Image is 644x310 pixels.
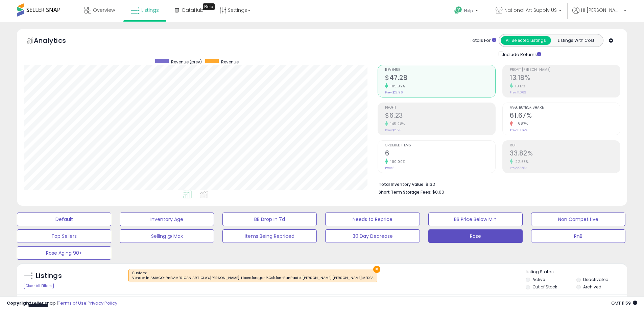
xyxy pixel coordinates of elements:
small: Prev: $2.54 [385,128,401,132]
p: Listing States: [526,269,627,275]
button: RnB [531,229,625,243]
button: Default [17,213,111,226]
span: Ordered Items [385,144,495,147]
small: 145.28% [388,121,405,126]
button: Inventory Age [120,213,214,226]
h5: Listings [36,271,62,281]
span: Hi [PERSON_NAME] [581,7,622,13]
button: Non Competitive [531,213,625,226]
i: Get Help [454,6,462,15]
strong: Copyright [7,300,31,306]
button: Rose Aging 90+ [17,246,111,260]
label: Archived [583,284,601,290]
span: Profit [PERSON_NAME] [510,68,620,72]
button: 30 Day Decrease [325,229,420,243]
h2: 6 [385,149,495,159]
b: Short Term Storage Fees: [379,189,431,195]
button: Selling @ Max [120,229,214,243]
span: Revenue [221,59,239,65]
label: Deactivated [583,277,609,282]
a: Help [449,1,485,22]
span: ROI [510,144,620,147]
span: $0.00 [432,189,444,195]
small: Prev: 67.67% [510,128,527,132]
h2: $47.28 [385,74,495,83]
h2: 13.18% [510,74,620,83]
small: 19.17% [513,84,525,89]
div: seller snap | | [7,300,117,307]
div: Tooltip anchor [203,3,215,10]
div: Totals For [470,37,496,44]
div: Clear All Filters [24,283,54,289]
button: BB Drop in 7d [222,213,317,226]
small: 105.92% [388,84,405,89]
span: Revenue (prev) [171,59,202,65]
li: $132 [379,180,615,188]
span: Custom: [132,271,374,281]
button: BB Price Below Min [428,213,523,226]
b: Total Inventory Value: [379,181,425,187]
span: Help [464,8,473,13]
button: Top Sellers [17,229,111,243]
span: Listings [141,7,159,13]
span: National Art Supply US [504,7,557,13]
button: × [373,266,380,273]
span: DataHub [182,7,204,13]
label: Active [532,277,545,282]
span: 2025-09-16 11:59 GMT [611,300,637,306]
h5: Analytics [34,36,79,47]
h2: 61.67% [510,112,620,121]
h2: $6.23 [385,112,495,121]
div: Include Returns [494,50,549,58]
small: Prev: 27.58% [510,166,527,170]
button: Rose [428,229,523,243]
span: Avg. Buybox Share [510,106,620,110]
label: Out of Stock [532,284,557,290]
span: Revenue [385,68,495,72]
small: 22.63% [513,159,528,164]
a: Hi [PERSON_NAME] [572,7,626,22]
small: Prev: 11.06% [510,90,526,94]
small: 100.00% [388,159,405,164]
button: All Selected Listings [501,36,551,45]
button: Items Being Repriced [222,229,317,243]
button: Needs to Reprice [325,213,420,226]
span: Profit [385,106,495,110]
small: Prev: $22.96 [385,90,403,94]
small: -8.87% [513,121,528,126]
button: Listings With Cost [551,36,601,45]
small: Prev: 3 [385,166,395,170]
h2: 33.82% [510,149,620,159]
span: Overview [93,7,115,13]
div: Vendor in AMACO-RnB,AMERICAN ART CLAY,[PERSON_NAME] Ticonderoga-P,Golden-PanPastel,[PERSON_NAME],... [132,276,374,280]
